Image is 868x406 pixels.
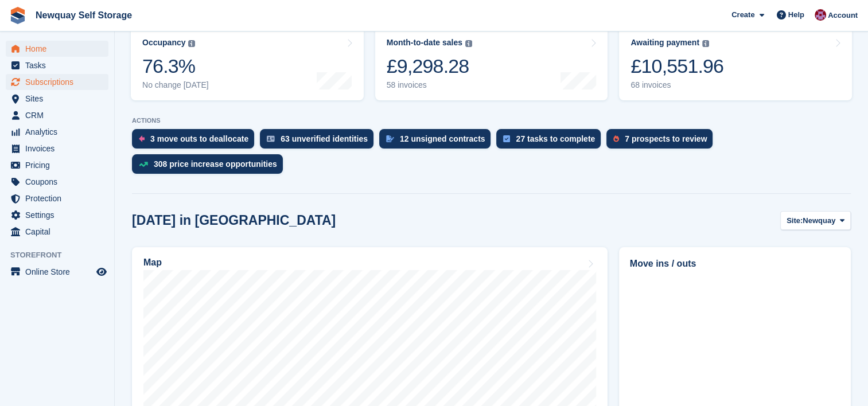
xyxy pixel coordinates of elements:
img: verify_identity-adf6edd0f0f0b5bbfe63781bf79b02c33cf7c696d77639b501bdc392416b5a36.svg [267,135,275,142]
a: Awaiting payment £10,551.96 68 invoices [619,28,852,100]
div: Occupancy [142,38,185,48]
span: Subscriptions [25,74,94,90]
a: menu [6,157,108,173]
div: Month-to-date sales [387,38,462,48]
a: 3 move outs to deallocate [132,129,260,154]
img: task-75834270c22a3079a89374b754ae025e5fb1db73e45f91037f5363f120a921f8.svg [503,135,510,142]
button: Site: Newquay [780,211,851,230]
img: stora-icon-8386f47178a22dfd0bd8f6a31ec36ba5ce8667c1dd55bd0f319d3a0aa187defe.svg [9,7,26,24]
span: Analytics [25,124,94,140]
a: menu [6,57,108,73]
a: menu [6,41,108,57]
a: Preview store [95,265,108,279]
span: Capital [25,224,94,240]
span: Protection [25,190,94,206]
div: 3 move outs to deallocate [150,134,248,143]
img: price_increase_opportunities-93ffe204e8149a01c8c9dc8f82e8f89637d9d84a8eef4429ea346261dce0b2c0.svg [139,162,148,167]
a: menu [6,91,108,107]
a: 7 prospects to review [606,129,718,154]
h2: Move ins / outs [630,257,840,271]
span: Create [731,9,754,21]
a: menu [6,224,108,240]
span: CRM [25,107,94,123]
div: £9,298.28 [387,54,472,78]
img: icon-info-grey-7440780725fd019a000dd9b08b2336e03edf1995a4989e88bcd33f0948082b44.svg [188,40,195,47]
a: menu [6,124,108,140]
div: 63 unverified identities [281,134,368,143]
a: menu [6,174,108,190]
a: menu [6,107,108,123]
span: Site: [787,215,803,227]
img: icon-info-grey-7440780725fd019a000dd9b08b2336e03edf1995a4989e88bcd33f0948082b44.svg [702,40,709,47]
img: Paul Upson [815,9,826,21]
div: 7 prospects to review [625,134,707,143]
span: Sites [25,91,94,107]
img: prospect-51fa495bee0391a8d652442698ab0144808aea92771e9ea1ae160a38d050c398.svg [613,135,619,142]
span: Coupons [25,174,94,190]
a: menu [6,140,108,157]
span: Newquay [803,215,835,227]
a: menu [6,74,108,90]
img: move_outs_to_deallocate_icon-f764333ba52eb49d3ac5e1228854f67142a1ed5810a6f6cc68b1a99e826820c5.svg [139,135,145,142]
span: Help [788,9,804,21]
div: 68 invoices [630,80,723,90]
a: Newquay Self Storage [31,6,137,25]
a: 63 unverified identities [260,129,379,154]
div: 58 invoices [387,80,472,90]
span: Invoices [25,140,94,157]
span: Storefront [10,249,114,261]
a: menu [6,207,108,223]
span: Home [25,41,94,57]
span: Settings [25,207,94,223]
span: Online Store [25,264,94,280]
a: menu [6,264,108,280]
span: Tasks [25,57,94,73]
a: 12 unsigned contracts [379,129,497,154]
a: 27 tasks to complete [496,129,606,154]
a: menu [6,190,108,206]
h2: [DATE] in [GEOGRAPHIC_DATA] [132,213,336,228]
h2: Map [143,257,162,268]
div: Awaiting payment [630,38,699,48]
div: £10,551.96 [630,54,723,78]
a: 308 price increase opportunities [132,154,289,179]
img: contract_signature_icon-13c848040528278c33f63329250d36e43548de30e8caae1d1a13099fd9432cc5.svg [386,135,394,142]
span: Pricing [25,157,94,173]
div: 27 tasks to complete [516,134,595,143]
span: Account [828,10,858,21]
div: 12 unsigned contracts [400,134,485,143]
a: Month-to-date sales £9,298.28 58 invoices [375,28,608,100]
img: icon-info-grey-7440780725fd019a000dd9b08b2336e03edf1995a4989e88bcd33f0948082b44.svg [465,40,472,47]
div: No change [DATE] [142,80,209,90]
p: ACTIONS [132,117,851,124]
a: Occupancy 76.3% No change [DATE] [131,28,364,100]
div: 76.3% [142,54,209,78]
div: 308 price increase opportunities [154,159,277,169]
